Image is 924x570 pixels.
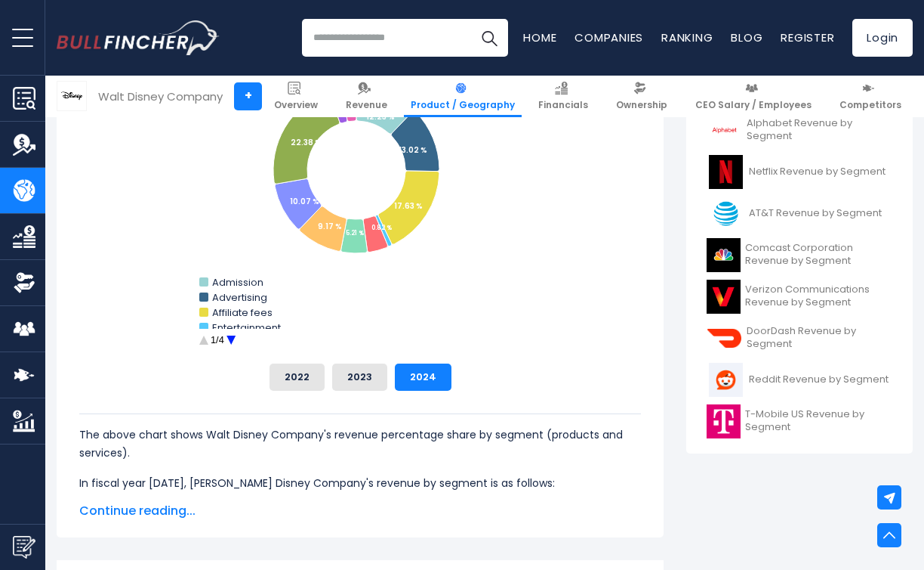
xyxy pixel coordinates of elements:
text: Admission [212,275,263,290]
button: 2024 [395,364,451,391]
a: Reddit Revenue by Segment [698,359,901,401]
button: 2023 [332,364,387,391]
span: Financials [538,99,588,111]
a: Verizon Communications Revenue by Segment [698,276,901,318]
a: Competitors [833,76,908,117]
tspan: 12.23 % [366,111,395,122]
span: Product / Geography [411,99,515,111]
a: Ownership [609,76,674,117]
a: Financials [531,76,595,117]
span: AT&T Revenue by Segment [749,207,882,220]
a: + [234,82,262,110]
a: Register [781,29,834,45]
span: DoorDash Revenue by Segment [747,325,892,351]
text: Entertainment [212,321,281,335]
img: DASH logo [707,321,742,355]
a: Ranking [661,29,713,45]
img: TMUS logo [707,404,741,438]
span: Netflix Revenue by Segment [749,166,885,178]
a: Netflix Revenue by Segment [698,151,901,193]
img: VZ logo [707,280,741,314]
a: Home [523,29,556,45]
a: T-Mobile US Revenue by Segment [698,401,901,442]
img: RDDT logo [707,363,744,397]
a: Login [852,19,913,57]
img: Ownership [13,271,35,294]
a: Product / Geography [404,76,522,117]
tspan: 22.38 % [291,137,322,148]
a: Go to homepage [57,20,219,55]
img: NFLX logo [707,155,744,189]
span: T-Mobile US Revenue by Segment [745,408,892,434]
text: Affiliate fees [212,305,273,320]
a: Comcast Corporation Revenue by Segment [698,234,901,276]
span: Overview [274,99,318,111]
span: Revenue [346,99,387,111]
a: Companies [574,29,643,45]
span: Continue reading... [79,502,641,520]
button: Search [470,19,508,57]
img: GOOGL logo [707,113,742,147]
a: Blog [731,29,762,45]
a: DoorDash Revenue by Segment [698,318,901,359]
a: CEO Salary / Employees [688,76,818,117]
tspan: 10.07 % [290,196,319,207]
span: Reddit Revenue by Segment [749,373,889,386]
span: Comcast Corporation Revenue by Segment [745,242,892,268]
p: The above chart shows Walt Disney Company's revenue percentage share by segment (products and ser... [79,426,641,462]
tspan: 5.21 % [346,229,364,237]
div: Walt Disney Company [98,88,223,105]
text: 1/4 [211,334,224,345]
tspan: 9.17 % [318,221,342,232]
button: 2022 [269,364,325,391]
tspan: 13.02 % [399,144,427,156]
span: Ownership [616,99,667,111]
tspan: 0.82 % [371,224,392,232]
svg: Walt Disney Company's Revenue Share by Segment [79,49,641,352]
a: Alphabet Revenue by Segment [698,110,901,151]
span: Alphabet Revenue by Segment [747,117,892,143]
span: CEO Salary / Employees [695,99,812,111]
img: Bullfincher logo [57,20,220,55]
img: CMCSA logo [707,238,741,272]
span: Verizon Communications Revenue by Segment [745,283,892,309]
span: Competitors [839,99,901,111]
p: In fiscal year [DATE], [PERSON_NAME] Disney Company's revenue by segment is as follows: [79,474,641,492]
tspan: 17.63 % [394,200,423,212]
img: T logo [707,197,744,231]
a: Revenue [339,76,394,117]
img: DIS logo [57,82,86,110]
a: Overview [267,76,325,117]
a: AT&T Revenue by Segment [698,193,901,234]
text: Advertising [212,290,267,305]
